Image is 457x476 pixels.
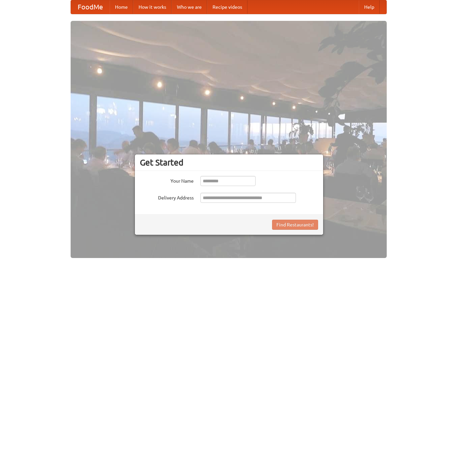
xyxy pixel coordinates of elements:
[71,0,110,14] a: FoodMe
[172,0,207,14] a: Who we are
[359,0,380,14] a: Help
[133,0,172,14] a: How it works
[140,193,194,201] label: Delivery Address
[140,157,318,168] h3: Get Started
[140,176,194,184] label: Your Name
[207,0,247,14] a: Recipe videos
[110,0,133,14] a: Home
[272,220,318,230] button: Find Restaurants!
